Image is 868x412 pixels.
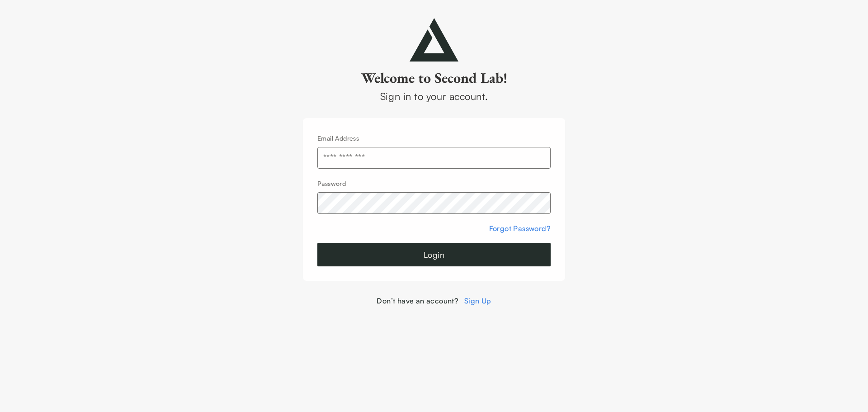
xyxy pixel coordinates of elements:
[303,89,565,104] div: Sign in to your account.
[464,296,491,305] a: Sign Up
[489,224,551,233] a: Forgot Password?
[303,69,565,87] h2: Welcome to Second Lab!
[303,295,565,306] div: Don’t have an account?
[317,243,551,266] button: Login
[410,18,458,62] img: secondlab-logo
[317,180,346,187] label: Password
[317,134,359,142] label: Email Address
